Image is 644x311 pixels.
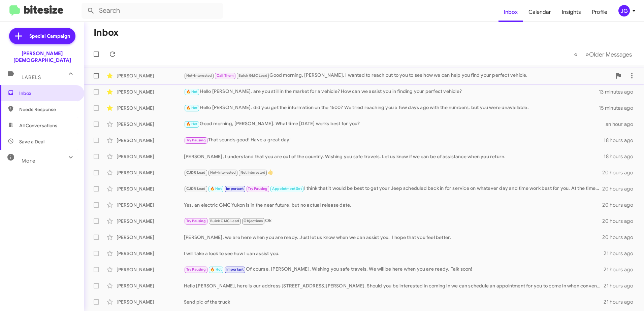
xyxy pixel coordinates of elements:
[29,33,70,39] span: Special Campaign
[498,2,523,22] a: Inbox
[240,170,265,175] span: Not Interested
[19,138,44,145] span: Save a Deal
[599,89,639,95] div: 13 minutes ago
[570,47,582,61] button: Previous
[117,299,184,305] div: [PERSON_NAME]
[586,2,613,22] a: Profile
[19,90,76,97] span: Inbox
[117,72,184,79] div: [PERSON_NAME]
[602,218,639,224] div: 20 hours ago
[184,88,599,96] div: Hello [PERSON_NAME], are you still in the market for a vehicle? How can we assist you in finding ...
[184,217,602,225] div: Ok
[602,202,639,208] div: 20 hours ago
[184,202,602,208] div: Yes, an electric GMC Yukon is in the near future, but no actual release date.
[117,234,184,241] div: [PERSON_NAME]
[117,169,184,176] div: [PERSON_NAME]
[22,158,35,164] span: More
[523,2,556,22] a: Calendar
[210,170,236,175] span: Not-Interested
[186,106,198,110] span: 🔥 Hot
[604,250,639,257] div: 21 hours ago
[19,106,76,113] span: Needs Response
[186,219,206,223] span: Try Pausing
[117,250,184,257] div: [PERSON_NAME]
[117,266,184,273] div: [PERSON_NAME]
[272,186,302,191] span: Appointment Set
[226,267,244,272] span: Important
[117,218,184,224] div: [PERSON_NAME]
[613,5,637,16] button: jg
[117,89,184,95] div: [PERSON_NAME]
[184,266,604,273] div: Of course, [PERSON_NAME]. Wishing you safe travels. We will be here when you are ready. Talk soon!
[604,137,639,144] div: 18 hours ago
[602,169,639,176] div: 20 hours ago
[602,234,639,241] div: 20 hours ago
[244,219,263,223] span: Objections
[186,170,206,175] span: CJDR Lead
[117,185,184,192] div: [PERSON_NAME]
[604,266,639,273] div: 21 hours ago
[184,282,604,289] div: Hello [PERSON_NAME], here is our address [STREET_ADDRESS][PERSON_NAME]. Should you be interested ...
[19,122,57,129] span: All Conversations
[186,73,212,78] span: Not-Interested
[184,72,612,79] div: Good morning, [PERSON_NAME]. I wanted to reach out to you to see how we can help you find your pe...
[94,27,119,38] h1: Inbox
[184,250,604,257] div: I will take a look to see how I can assist you.
[574,50,578,59] span: «
[618,5,630,16] div: jg
[117,105,184,111] div: [PERSON_NAME]
[186,138,206,142] span: Try Pausing
[186,267,206,272] span: Try Pausing
[238,73,267,78] span: Buick GMC Lead
[117,282,184,289] div: [PERSON_NAME]
[184,153,604,160] div: [PERSON_NAME], I understand that you are out of the country. Wishing you safe travels. Let us kno...
[117,153,184,160] div: [PERSON_NAME]
[581,47,636,61] button: Next
[184,234,602,241] div: [PERSON_NAME], we are here when you are ready. Just let us know when we can assist you. I hope th...
[604,282,639,289] div: 21 hours ago
[184,104,599,112] div: Hello [PERSON_NAME], did you get the information on the 1500? We tried reaching you a few days ag...
[186,122,198,126] span: 🔥 Hot
[210,219,239,223] span: Buick GMC Lead
[604,299,639,305] div: 21 hours ago
[184,120,606,128] div: Good morning, [PERSON_NAME]. What time [DATE] works best for you?
[602,185,639,192] div: 20 hours ago
[248,186,267,191] span: Try Pausing
[22,74,41,80] span: Labels
[604,153,639,160] div: 18 hours ago
[210,267,222,272] span: 🔥 Hot
[217,73,234,78] span: Call Them
[606,121,639,128] div: an hour ago
[210,186,222,191] span: 🔥 Hot
[184,299,604,305] div: Send pic of the truck
[186,186,206,191] span: CJDR Lead
[117,137,184,144] div: [PERSON_NAME]
[226,186,244,191] span: Important
[82,3,223,19] input: Search
[585,50,589,59] span: »
[9,28,75,44] a: Special Campaign
[184,185,602,193] div: I think that it would be best to get your Jeep scheduled back in for service on whatever day and ...
[184,169,602,176] div: 👍
[117,121,184,128] div: [PERSON_NAME]
[556,2,586,22] a: Insights
[599,105,639,111] div: 15 minutes ago
[184,136,604,144] div: That sounds good! Have a great day!
[186,90,198,94] span: 🔥 Hot
[117,202,184,208] div: [PERSON_NAME]
[589,51,632,58] span: Older Messages
[570,47,636,61] nav: Page navigation example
